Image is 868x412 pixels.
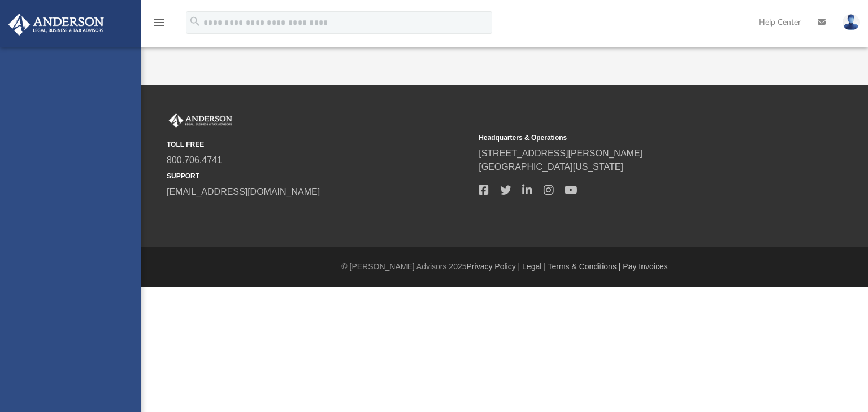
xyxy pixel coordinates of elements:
[623,262,667,271] a: Pay Invoices
[153,21,166,29] a: menu
[479,133,783,143] small: Headquarters & Operations
[548,262,621,271] a: Terms & Conditions |
[479,148,643,158] a: [STREET_ADDRESS][PERSON_NAME]
[189,15,201,28] i: search
[167,139,471,150] small: TOLL FREE
[467,262,520,271] a: Privacy Policy |
[141,261,868,273] div: © [PERSON_NAME] Advisors 2025
[5,14,107,36] img: Anderson Advisors Platinum Portal
[167,187,320,196] a: [EMAIL_ADDRESS][DOMAIN_NAME]
[167,171,471,181] small: SUPPORT
[479,162,623,172] a: [GEOGRAPHIC_DATA][US_STATE]
[153,16,166,29] i: menu
[167,113,235,128] img: Anderson Advisors Platinum Portal
[522,262,546,271] a: Legal |
[843,14,860,30] img: User Pic
[167,155,222,165] a: 800.706.4741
